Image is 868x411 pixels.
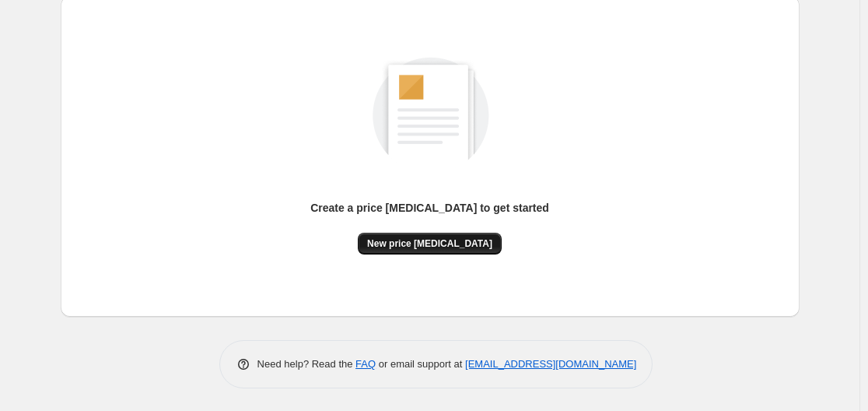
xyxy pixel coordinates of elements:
[257,358,356,370] span: Need help? Read the
[355,358,376,370] a: FAQ
[358,233,502,255] button: New price [MEDICAL_DATA]
[310,200,549,216] p: Create a price [MEDICAL_DATA] to get started
[376,358,465,370] span: or email support at
[367,237,492,250] span: New price [MEDICAL_DATA]
[465,358,636,370] a: [EMAIL_ADDRESS][DOMAIN_NAME]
